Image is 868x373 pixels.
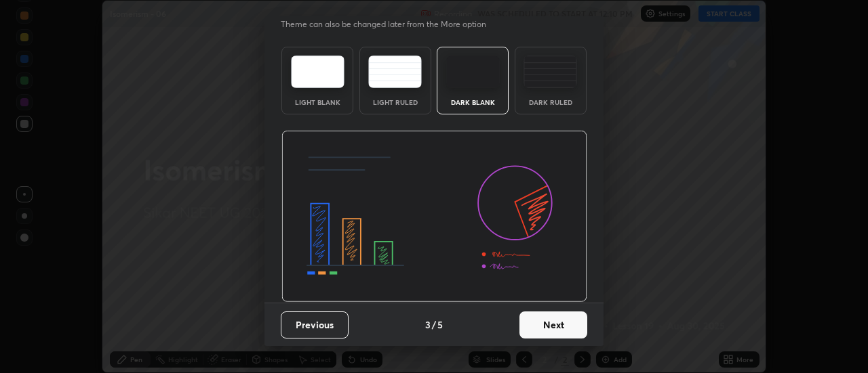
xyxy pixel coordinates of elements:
img: darkTheme.f0cc69e5.svg [446,56,500,88]
p: Theme can also be changed later from the More option [281,18,500,30]
div: Dark Blank [446,99,500,106]
button: Previous [281,311,349,338]
h4: 3 [425,317,431,332]
img: lightRuledTheme.5fabf969.svg [368,56,422,88]
img: lightTheme.e5ed3b09.svg [291,56,344,88]
h4: 5 [437,317,443,332]
div: Light Blank [290,99,344,106]
div: Light Ruled [368,99,422,106]
div: Dark Ruled [524,99,578,106]
img: darkThemeBanner.d06ce4a2.svg [281,131,587,303]
button: Next [519,311,587,338]
h4: / [432,317,436,332]
img: darkRuledTheme.de295e13.svg [524,56,577,88]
